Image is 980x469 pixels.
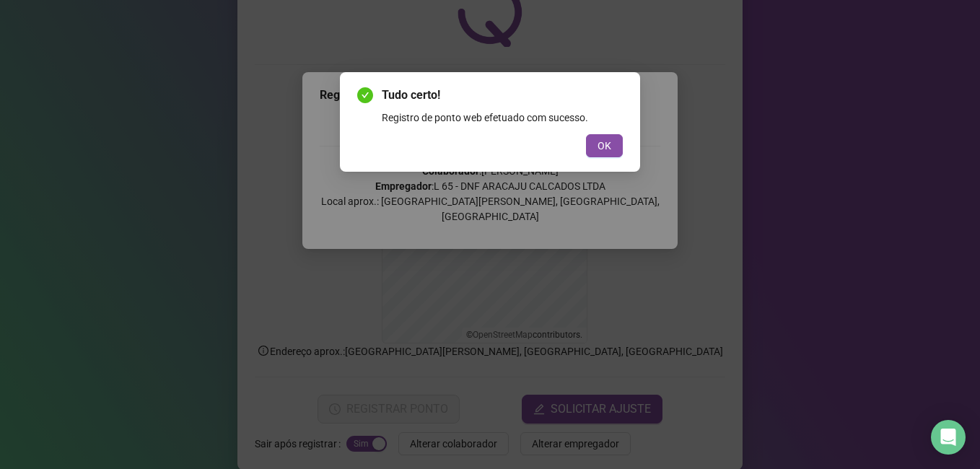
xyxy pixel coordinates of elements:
div: Registro de ponto web efetuado com sucesso. [382,110,623,126]
span: Tudo certo! [382,87,623,104]
span: check-circle [357,87,373,103]
span: OK [598,138,611,154]
div: Open Intercom Messenger [931,420,966,455]
button: OK [586,134,623,157]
